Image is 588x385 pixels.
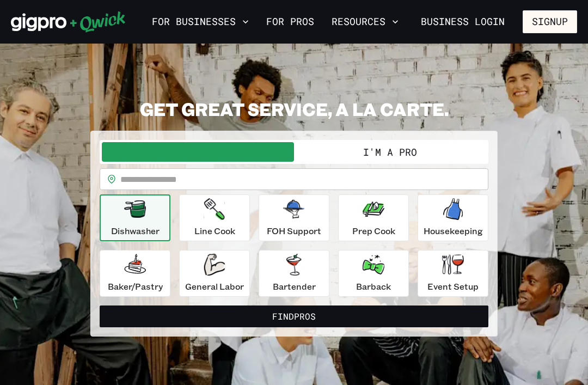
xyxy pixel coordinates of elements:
p: Baker/Pastry [108,280,163,293]
a: For Pros [262,13,318,31]
p: Event Setup [427,280,479,293]
button: Event Setup [418,250,488,297]
button: Baker/Pastry [100,250,170,297]
button: Signup [523,10,577,33]
button: Dishwasher [100,194,170,241]
p: Dishwasher [111,224,160,237]
p: Bartender [273,280,316,293]
button: I'm a Pro [294,142,486,162]
p: Prep Cook [352,224,395,237]
button: Housekeeping [418,194,488,241]
h2: GET GREAT SERVICE, A LA CARTE. [90,98,498,120]
a: Business Login [412,10,514,33]
button: FindPros [100,305,488,327]
p: Line Cook [194,224,235,237]
p: General Labor [185,280,244,293]
p: Barback [356,280,391,293]
button: Bartender [259,250,329,297]
button: For Businesses [148,13,253,31]
button: Resources [327,13,403,31]
button: I'm a Business [102,142,294,162]
button: General Labor [179,250,250,297]
p: FOH Support [267,224,321,237]
button: Line Cook [179,194,250,241]
button: Barback [338,250,409,297]
button: Prep Cook [338,194,409,241]
p: Housekeeping [424,224,483,237]
button: FOH Support [259,194,329,241]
